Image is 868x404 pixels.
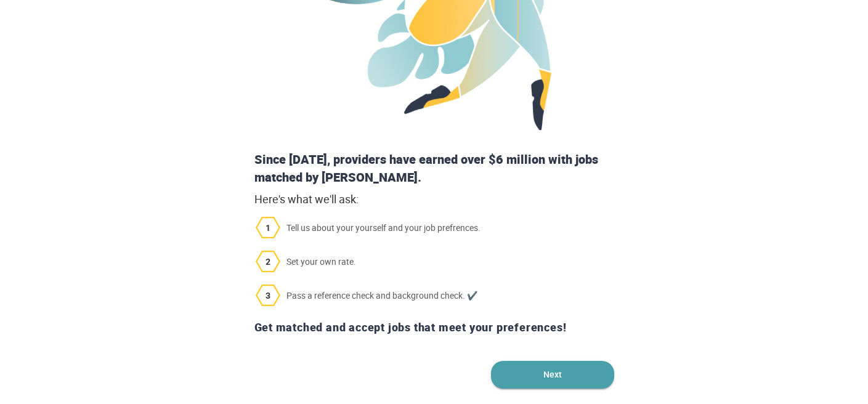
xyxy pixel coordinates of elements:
span: Pass a reference check and background check. ✔️ [249,285,619,306]
span: Set your own rate. [249,251,619,272]
img: 3 [256,285,280,306]
div: Get matched and accept jobs that meet your preferences! [249,313,619,341]
div: Here's what we'll ask: [249,192,619,208]
span: Tell us about your yourself and your job prefrences. [249,217,619,238]
button: Next [491,361,614,389]
img: 2 [256,251,280,272]
span: 2 [256,256,280,268]
span: 3 [256,289,280,302]
div: Since [DATE], providers have earned over $6 million with jobs matched by [PERSON_NAME]. [249,151,619,186]
img: 1 [256,217,280,238]
span: 1 [256,222,280,234]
